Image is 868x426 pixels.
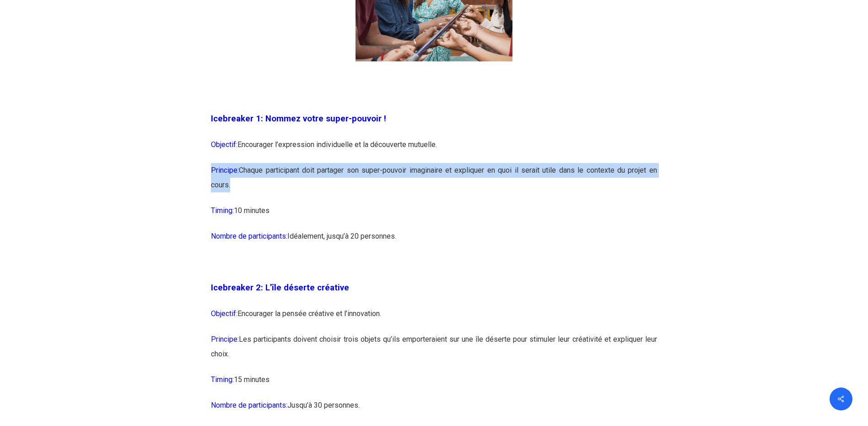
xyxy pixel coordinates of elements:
span: Objectif: [211,309,237,318]
p: Encourager l’expression individuelle et la découverte mutuelle. [211,137,657,163]
span: Objectif: [211,140,237,149]
p: Les participants doivent choisir trois objets qu’ils emporteraient sur une île déserte pour stimu... [211,332,657,372]
p: Jusqu’à 30 personnes. [211,398,657,424]
p: Idéalement, jusqu’à 20 personnes. [211,229,657,255]
p: Encourager la pensée créative et l’innovation. [211,306,657,332]
span: Nombre de participants: [211,232,287,240]
span: Nombre de participants: [211,401,287,410]
span: Icebreaker 1: Nommez votre super-pouvoir ! [211,114,386,124]
span: Principe: [211,166,239,175]
p: 10 minutes [211,203,657,229]
span: Timing: [211,206,234,215]
span: Icebreaker 2: L’île déserte créative [211,283,349,293]
p: Chaque participant doit partager son super-pouvoir imaginaire et expliquer en quoi il serait util... [211,163,657,203]
span: Timing: [211,375,234,384]
span: Principe: [211,335,239,344]
p: 15 minutes [211,372,657,398]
